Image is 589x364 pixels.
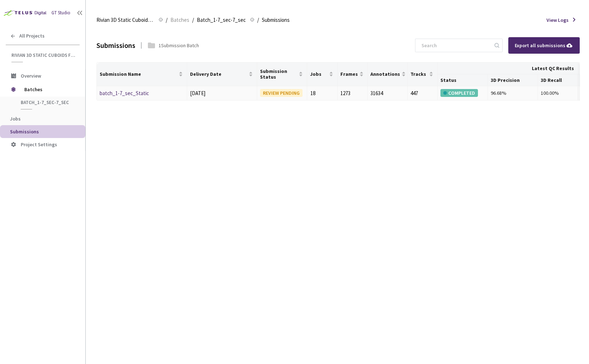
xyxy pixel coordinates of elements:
div: 447 [410,89,434,98]
input: Search [417,39,493,52]
th: Submission Name [97,63,187,86]
th: Delivery Date [187,63,257,86]
div: 96.68% [491,89,535,97]
li: / [166,16,168,24]
th: 3D Recall [538,74,578,86]
span: Batches [24,82,73,97]
span: Jobs [10,115,21,122]
th: Submission Status [257,63,307,86]
div: Submissions [96,40,135,51]
div: 1 Submission Batch [159,41,199,49]
a: batch_1-7_sec_Static [100,90,149,97]
span: Submissions [10,128,39,135]
li: / [192,16,194,24]
span: Delivery Date [190,71,247,77]
span: Submission Status [260,68,297,80]
th: Tracks [408,63,438,86]
div: COMPLETED [440,89,478,97]
span: All Projects [19,33,45,39]
th: Status [438,74,488,86]
div: [DATE] [190,89,254,98]
span: Batch_1-7_sec-7_sec [197,16,246,24]
th: Frames [338,63,368,86]
span: Overview [21,73,41,79]
div: 18 [310,89,334,98]
div: 100.00% [541,89,575,97]
div: REVIEW PENDING [260,89,303,97]
span: Jobs [310,71,327,77]
li: / [257,16,259,24]
th: Jobs [307,63,337,86]
th: 3D Precision [488,74,538,86]
a: Batches [169,16,191,24]
div: GT Studio [51,9,70,16]
div: 1273 [340,89,364,98]
span: View Logs [546,16,569,24]
th: Annotations [368,63,408,86]
span: Submission Name [100,71,177,77]
div: 31634 [370,89,404,98]
span: Tracks [410,71,428,77]
span: Batch_1-7_sec-7_sec [21,99,74,105]
span: Frames [340,71,358,77]
span: Project Settings [21,141,57,148]
span: Rivian 3D Static Cuboids fixed[2024-25] [11,52,75,58]
span: Annotations [370,71,400,77]
span: Rivian 3D Static Cuboids fixed[2024-25] [96,16,154,24]
span: Submissions [262,16,290,24]
div: Export all submissions [515,41,573,49]
span: Batches [170,16,189,24]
